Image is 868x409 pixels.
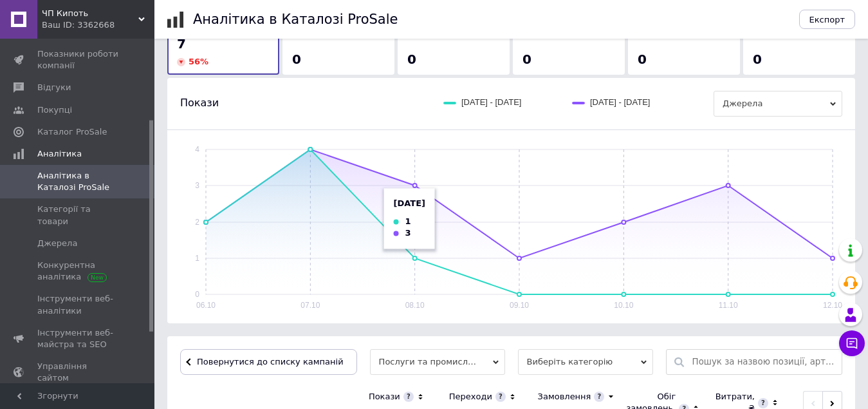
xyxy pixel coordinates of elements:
[37,82,71,93] span: Відгуки
[37,238,77,249] span: Джерела
[407,52,416,67] span: 0
[180,96,219,110] span: Покази
[37,148,82,160] span: Аналітика
[799,10,856,29] button: Експорт
[37,126,107,138] span: Каталог ProSale
[197,357,344,366] span: Повернутися до списку кампаній
[300,301,320,310] text: 07.10
[614,301,633,310] text: 10.10
[37,260,119,283] span: Конкурентна аналітика
[195,145,199,154] text: 4
[42,19,154,31] div: Ваш ID: 3362668
[195,181,199,190] text: 3
[370,349,505,375] span: Послуги та промислові товари, [DATE]
[37,170,119,193] span: Аналітика в Каталозі ProSale
[195,254,199,263] text: 1
[37,204,119,227] span: Категорії та товари
[37,293,119,316] span: Інструменти веб-аналітики
[714,91,842,117] span: Джерела
[37,48,119,71] span: Показники роботи компанії
[638,52,647,67] span: 0
[719,301,738,310] text: 11.10
[510,301,529,310] text: 09.10
[369,391,400,403] div: Покази
[449,391,492,403] div: Переходи
[405,301,425,310] text: 08.10
[823,301,842,310] text: 12.10
[37,327,119,350] span: Інструменти веб-майстра та SEO
[692,350,835,374] input: Пошук за назвою позиції, артикулу, пошуковими запитами
[538,391,591,403] div: Замовлення
[753,52,762,67] span: 0
[177,36,186,52] span: 7
[518,349,653,375] span: Виберіть категорію
[42,8,138,19] span: ЧП Кипоть
[37,361,119,384] span: Управління сайтом
[196,301,216,310] text: 06.10
[37,104,72,116] span: Покупці
[839,330,865,356] button: Чат з покупцем
[195,218,199,227] text: 2
[809,15,845,24] span: Експорт
[195,290,199,299] text: 0
[189,57,208,66] span: 56 %
[193,12,398,27] h1: Аналітика в Каталозі ProSale
[522,52,531,67] span: 0
[180,349,357,375] button: Повернутися до списку кампаній
[292,52,301,67] span: 0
